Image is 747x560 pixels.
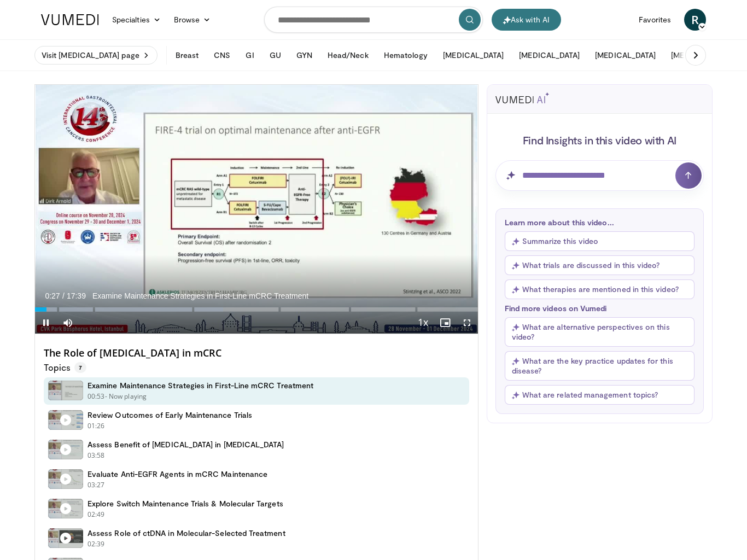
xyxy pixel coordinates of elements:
[57,312,79,334] button: Mute
[505,231,695,251] button: Summarize this video
[87,539,105,549] p: 02:39
[588,44,662,66] button: [MEDICAL_DATA]
[45,291,60,300] span: 0:27
[456,312,478,334] button: Fullscreen
[264,7,483,33] input: Search topics, interventions
[35,307,478,312] div: Progress Bar
[495,160,704,191] input: Question for AI
[505,218,695,227] p: Learn more about this video...
[505,279,695,299] button: What therapies are mentioned in this video?
[512,44,586,66] button: [MEDICAL_DATA]
[321,44,375,66] button: Head/Neck
[87,381,313,390] h4: Examine Maintenance Strategies in First-Line mCRC Treatment
[44,362,86,373] p: Topics
[167,9,218,31] a: Browse
[105,392,147,401] p: - Now playing
[495,133,704,147] h4: Find Insights in this video with AI
[290,44,319,66] button: GYN
[34,46,157,65] a: Visit [MEDICAL_DATA] page
[492,9,561,31] button: Ask with AI
[632,9,678,31] a: Favorites
[377,44,435,66] button: Hematology
[684,9,706,31] a: R
[87,480,105,490] p: 03:27
[87,392,105,401] p: 00:53
[207,44,237,66] button: CNS
[74,362,86,373] span: 7
[505,304,695,313] p: Find more videos on Vumedi
[62,291,65,300] span: /
[505,351,695,381] button: What are the key practice updates for this disease?
[41,14,99,25] img: VuMedi Logo
[87,469,267,479] h4: Evaluate Anti-EGFR Agents in mCRC Maintenance
[412,312,434,334] button: Playback Rate
[87,440,284,450] h4: Assess Benefit of [MEDICAL_DATA] in [MEDICAL_DATA]
[87,528,285,538] h4: Assess Role of ctDNA in Molecular-Selected Treatment
[35,312,57,334] button: Pause
[87,499,283,509] h4: Explore Switch Maintenance Trials & Molecular Targets
[106,9,167,31] a: Specialties
[505,255,695,275] button: What trials are discussed in this video?
[87,451,105,460] p: 03:58
[495,92,549,103] img: vumedi-ai-logo.svg
[505,317,695,347] button: What are alternative perspectives on this video?
[664,44,738,66] button: [MEDICAL_DATA]
[87,510,105,520] p: 02:49
[87,421,105,431] p: 01:26
[67,291,86,300] span: 17:39
[87,410,252,420] h4: Review Outcomes of Early Maintenance Trials
[169,44,205,66] button: Breast
[44,347,469,359] h4: The Role of [MEDICAL_DATA] in mCRC
[436,44,510,66] button: [MEDICAL_DATA]
[505,385,695,405] button: What are related management topics?
[239,44,260,66] button: GI
[263,44,288,66] button: GU
[434,312,456,334] button: Enable picture-in-picture mode
[35,85,478,334] video-js: Video Player
[92,291,308,301] span: Examine Maintenance Strategies in First-Line mCRC Treatment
